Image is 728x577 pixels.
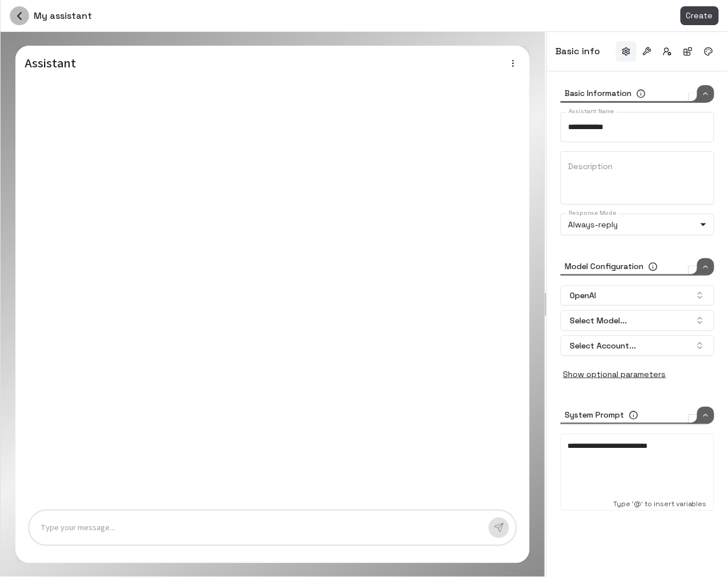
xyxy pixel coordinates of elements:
[678,41,698,62] button: Integrations
[561,335,714,356] button: Select Account...
[556,44,601,59] h6: Basic info
[637,41,657,62] button: Tools
[698,41,719,62] button: Branding
[569,219,696,231] p: Always-reply
[25,55,397,71] h5: Assistant
[561,285,714,306] button: OpenAI
[657,41,678,62] button: Access
[565,87,632,100] h6: Basic Information
[569,107,614,115] label: Assistant Name
[616,41,637,62] button: Basic info
[561,365,669,384] button: Show optional parameters
[613,498,707,510] span: Type '@' to insert variables
[565,409,625,422] h6: System Prompt
[569,209,617,217] label: Response Mode
[561,310,714,331] button: Select Model...
[565,261,644,273] h6: Model Configuration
